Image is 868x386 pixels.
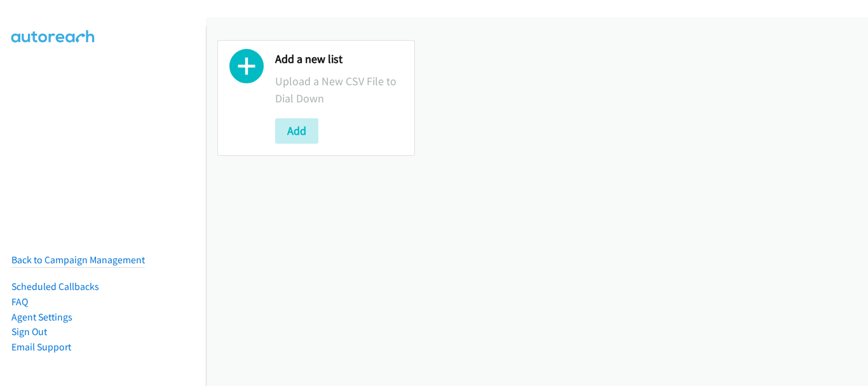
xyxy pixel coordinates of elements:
[11,254,145,266] a: Back to Campaign Management
[275,118,318,144] button: Add
[11,326,47,338] a: Sign Out
[11,341,71,353] a: Email Support
[275,52,403,67] h2: Add a new list
[11,311,72,323] a: Agent Settings
[11,296,28,308] a: FAQ
[11,280,99,293] a: Scheduled Callbacks
[275,72,403,107] p: Upload a New CSV File to Dial Down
